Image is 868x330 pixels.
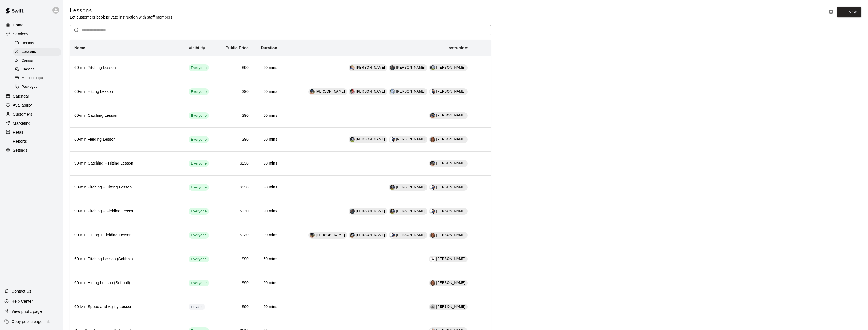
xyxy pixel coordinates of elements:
h6: $90 [221,136,248,143]
span: [PERSON_NAME] [436,137,466,141]
h6: 90-min Hitting + Fielding Lesson [74,232,180,238]
a: Classes [13,65,63,74]
div: This service is visible to all of your customers [189,256,209,262]
p: Copy public page link [12,319,50,324]
h6: 60-min Hitting Lesson [74,89,180,95]
img: Phillip Jankulovski [430,209,435,214]
span: Everyone [189,209,209,214]
p: Settings [13,147,28,153]
a: Retail [4,128,59,136]
p: Availability [13,102,32,108]
div: Dawn Bodrug [430,257,435,262]
h6: 60 mins [258,113,277,119]
a: Marketing [4,119,59,127]
img: Rylan Pranger [350,233,355,238]
img: Phillip Jankulovski [430,89,435,94]
div: Rylan Pranger [430,65,435,70]
div: Lessons [13,48,61,56]
div: Memberships [13,74,61,82]
img: Grayden Stauffer [350,209,355,214]
span: [PERSON_NAME] [356,66,385,69]
img: Grayden Stauffer [390,65,395,70]
span: Everyone [189,89,209,95]
h5: Lessons [70,7,173,14]
a: Camps [13,57,63,65]
div: Bruce Ysselstein [430,304,435,309]
p: Customers [13,111,32,117]
h6: $130 [221,184,248,190]
span: Everyone [189,257,209,262]
div: Camps [13,57,61,65]
span: [PERSON_NAME] [436,185,466,189]
span: Everyone [189,137,209,142]
h6: 60 mins [258,89,277,95]
span: Everyone [189,233,209,238]
a: Availability [4,101,59,109]
div: This service is visible to all of your customers [189,160,209,167]
h6: 90 mins [258,160,277,167]
div: This service is visible to all of your customers [189,88,209,95]
a: Home [4,21,59,29]
div: This service is visible to all of your customers [189,136,209,143]
span: [PERSON_NAME] [396,209,425,213]
img: Hayley Pasma [430,137,435,142]
img: Hayley Pasma [430,280,435,286]
span: [PERSON_NAME] [356,233,385,237]
h6: 90-min Catching + Hitting Lesson [74,160,180,167]
h6: 60-min Fielding Lesson [74,136,180,143]
span: [PERSON_NAME] [396,137,425,141]
img: Rylan Pranger [350,137,355,142]
span: Rentals [22,41,34,46]
a: Calendar [4,92,59,100]
h6: 90 mins [258,184,277,190]
div: Rylan Pranger [390,209,395,214]
div: Phillip Jankulovski [390,233,395,238]
img: Phillip Jankulovski [430,185,435,190]
div: Services [4,30,59,38]
span: [PERSON_NAME] [396,233,425,237]
h6: 60 mins [258,256,277,262]
div: Classes [13,66,61,73]
div: Andy Leader [390,89,395,94]
div: This service is hidden, and can only be accessed via a direct link [189,304,205,310]
span: [PERSON_NAME] [436,161,466,165]
span: [PERSON_NAME] [356,89,385,93]
b: Public Price [226,46,249,50]
h6: 60-Min Speed and Agility Lesson [74,304,180,310]
img: Josh Cossitt [430,113,435,118]
img: Rylan Pranger [390,185,395,190]
img: Josh Cossitt [310,233,315,238]
p: Help Center [12,298,33,304]
span: Packages [22,84,37,90]
h6: $90 [221,304,248,310]
div: Rentals [13,39,61,47]
span: Camps [22,58,33,64]
div: Phillip Jankulovski [390,137,395,142]
a: New [837,7,861,17]
div: This service is visible to all of your customers [189,280,209,286]
a: Rentals [13,39,63,48]
span: Everyone [189,161,209,166]
h6: $90 [221,89,248,95]
h6: 90 mins [258,208,277,214]
div: Packages [13,83,61,91]
h6: $90 [221,280,248,286]
p: Contact Us [12,288,31,294]
div: Liam Devine [350,65,355,70]
span: [PERSON_NAME] [356,209,385,213]
img: Hayley Pasma [430,233,435,238]
h6: 60-min Pitching Lesson [74,65,180,71]
span: [PERSON_NAME] [436,113,466,117]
